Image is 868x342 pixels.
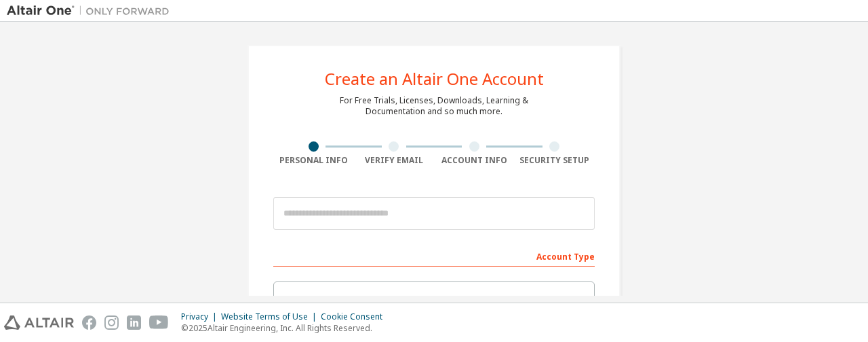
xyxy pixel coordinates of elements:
[181,322,391,334] p: © 2025 Altair Engineering, Inc. All Rights Reserved.
[82,315,96,330] img: facebook.svg
[325,71,544,87] div: Create an Altair One Account
[434,155,515,166] div: Account Info
[354,155,435,166] div: Verify Email
[340,95,528,117] div: For Free Trials, Licenses, Downloads, Learning & Documentation and so much more.
[273,245,595,267] div: Account Type
[282,290,586,309] div: Altair Customers
[4,315,74,330] img: altair_logo.svg
[127,315,141,330] img: linkedin.svg
[515,155,595,166] div: Security Setup
[273,155,354,166] div: Personal Info
[149,315,169,330] img: youtube.svg
[104,315,119,330] img: instagram.svg
[181,311,221,322] div: Privacy
[221,311,321,322] div: Website Terms of Use
[321,311,391,322] div: Cookie Consent
[7,4,176,18] img: Altair One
